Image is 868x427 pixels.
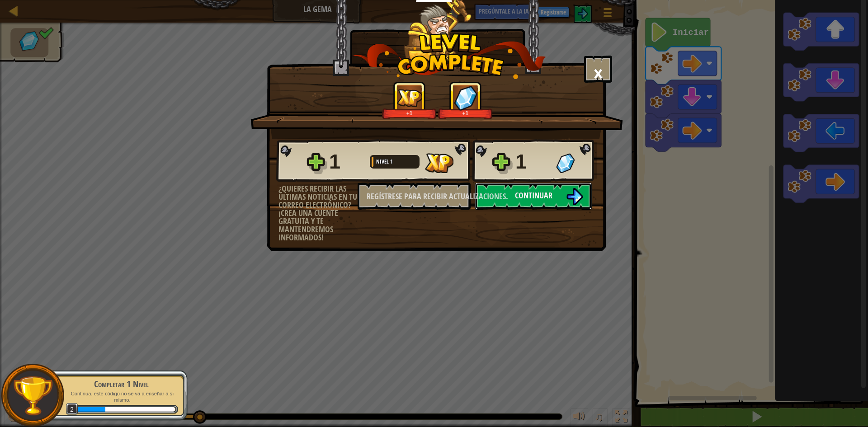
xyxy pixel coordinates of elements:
[352,33,546,79] img: level_complete.png
[358,183,471,210] button: Regístrese para recibir actualizaciones.
[515,150,527,173] font: 1
[462,110,468,117] font: +1
[94,378,149,390] font: Completar 1 Nivel
[425,153,453,173] img: XP Conseguida
[593,58,603,89] font: ×
[515,190,552,201] font: Continuar
[367,191,508,202] font: Regístrese para recibir actualizaciones.
[566,188,583,205] img: Continuar
[376,158,389,165] font: Nivel
[390,158,393,165] font: 1
[12,375,53,416] img: trophy.png
[397,89,422,107] img: XP Conseguida
[70,406,74,413] font: 2
[278,183,357,243] font: ¿Quieres recibir las últimas noticias en tu correo electrónico? ¡Crea una cuente gratuita y te ma...
[406,110,413,117] font: +1
[329,150,340,173] font: 1
[71,391,174,403] font: Continua, este código no se va a enseñar a sí mismo.
[454,85,477,110] img: Gemas Conseguidas
[475,183,592,210] button: Continuar
[556,153,575,173] img: Gemas Conseguidas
